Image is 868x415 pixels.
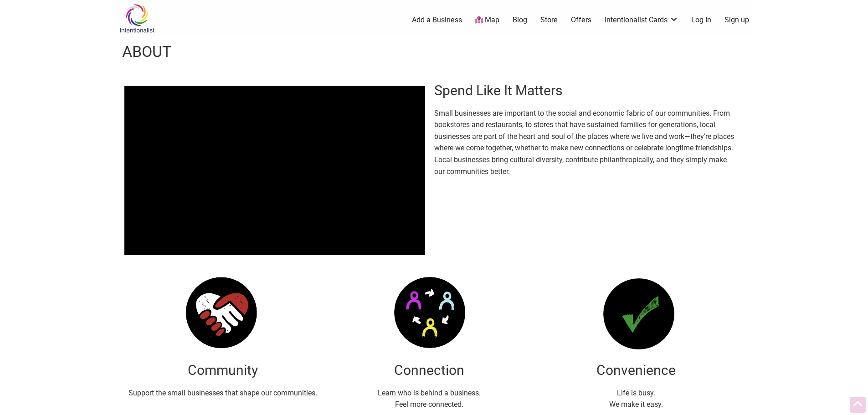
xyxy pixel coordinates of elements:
[388,272,470,354] img: about-image-2.png
[122,41,171,63] h1: About
[182,272,264,354] img: about-image-3.png
[691,15,711,25] a: Log In
[434,81,735,100] h2: Spend Like It Matters
[537,387,734,410] p: Life is busy. We make it easy.
[434,108,735,178] p: Small businesses are important to the social and economic fabric of our communities. From booksto...
[124,387,322,399] p: Support the small businesses that shape our communities.
[331,387,528,410] p: Learn who is behind a business. Feel more connected.
[124,361,322,380] h2: Community
[537,361,734,380] h2: Convenience
[595,272,677,354] img: about-image-1.png
[850,397,866,413] div: Scroll Back to Top
[540,15,558,25] a: Store
[475,15,499,26] a: Map
[331,361,528,380] h2: Connection
[724,15,749,25] a: Sign up
[605,15,678,25] a: Intentionalist Cards
[571,15,591,25] a: Offers
[115,4,159,33] img: Intentionalist
[412,15,462,25] a: Add a Business
[513,15,527,25] a: Blog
